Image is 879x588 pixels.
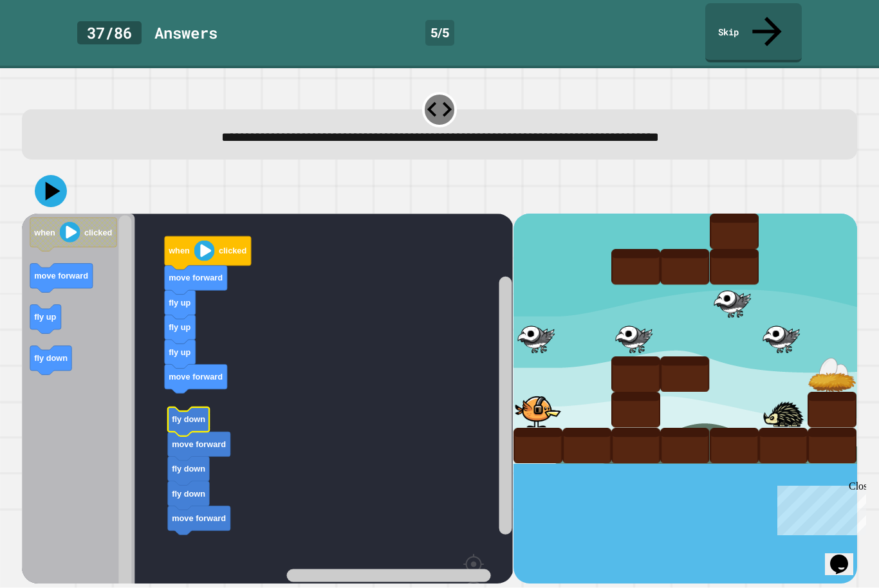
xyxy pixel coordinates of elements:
div: 5 / 5 [425,20,454,46]
text: fly up [169,322,190,332]
a: Skip [705,3,802,62]
text: move forward [169,273,223,283]
text: when [33,228,55,237]
iframe: chat widget [772,481,866,535]
text: move forward [34,271,88,280]
text: fly up [169,347,190,357]
div: Answer s [154,21,217,44]
text: clicked [84,228,112,237]
text: clicked [219,246,246,256]
text: when [168,246,190,256]
iframe: chat widget [825,537,866,575]
text: move forward [169,372,223,381]
text: fly up [169,298,190,308]
div: Blockly Workspace [22,214,513,583]
text: fly up [34,312,56,322]
div: 37 / 86 [77,21,142,44]
div: Chat with us now!Close [5,5,89,82]
text: fly down [34,353,68,363]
